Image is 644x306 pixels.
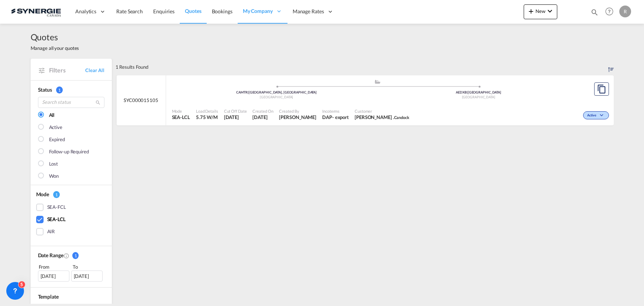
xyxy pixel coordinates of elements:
[49,148,89,156] div: Follow-up Required
[63,253,69,259] md-icon: Created On
[590,8,599,16] md-icon: icon-magnify
[49,173,59,180] div: Won
[185,8,201,14] span: Quotes
[38,293,59,300] span: Template
[619,6,631,17] div: R
[47,228,55,235] div: AIR
[527,8,554,14] span: New
[332,114,349,120] div: - export
[53,191,60,198] span: 1
[31,31,79,43] span: Quotes
[124,97,158,103] span: SYC000015105
[260,95,293,99] span: [GEOGRAPHIC_DATA]
[603,5,616,18] span: Help
[36,191,49,197] span: Mode
[394,115,409,120] span: Candock
[172,114,190,120] span: SEA-LCL
[545,7,554,16] md-icon: icon-chevron-down
[49,66,86,74] span: Filters
[49,160,58,168] div: Lost
[603,5,619,18] div: Help
[248,90,249,94] span: |
[594,82,609,96] button: Copy Quote
[49,136,65,143] div: Expired
[279,114,316,120] span: Adriana Groposila
[11,3,61,20] img: 1f56c880d42311ef80fc7dca854c8e59.png
[196,108,218,114] span: Load Details
[252,114,273,120] span: 26 Sep 2025
[224,114,247,120] span: 26 Sep 2025
[587,113,598,118] span: Active
[279,108,316,114] span: Created By
[56,86,63,93] span: 1
[49,112,55,119] div: All
[116,8,143,14] span: Rate Search
[467,90,468,94] span: |
[153,8,175,14] span: Enquiries
[85,67,104,74] a: Clear All
[38,263,70,271] div: From
[38,86,104,93] div: Status 1
[322,114,332,120] div: DAP
[47,216,66,223] div: SEA-LCL
[243,7,273,15] span: My Company
[597,85,606,93] md-icon: assets/icons/custom/copyQuote.svg
[590,8,599,19] div: icon-magnify
[212,8,233,14] span: Bookings
[196,114,218,120] span: 5.75 W/M
[36,228,106,235] md-checkbox: AIR
[38,97,104,108] input: Search status
[75,8,96,15] span: Analytics
[456,90,501,94] span: AEDXB [GEOGRAPHIC_DATA]
[373,80,382,84] md-icon: assets/icons/custom/ship-fill.svg
[355,108,409,114] span: Customer
[252,108,273,114] span: Created On
[236,90,317,94] span: CAMTR [GEOGRAPHIC_DATA], [GEOGRAPHIC_DATA]
[608,59,614,75] div: Sort by: Created On
[72,263,104,271] div: To
[117,75,614,126] div: SYC000015105 assets/icons/custom/ship-fill.svgassets/icons/custom/roll-o-plane.svgOriginMontreal,...
[172,108,190,114] span: Mode
[224,108,247,114] span: Cut Off Date
[72,252,79,259] span: 1
[38,86,52,93] span: Status
[355,114,409,120] span: Samantha . Candock
[527,7,535,16] md-icon: icon-plus 400-fg
[47,204,66,211] div: SEA-FCL
[462,95,495,99] span: [GEOGRAPHIC_DATA]
[322,108,349,114] span: Incoterms
[524,4,557,19] button: icon-plus 400-fgNewicon-chevron-down
[583,111,609,119] div: Change Status Here
[116,59,149,75] div: 1 Results Found
[31,45,79,51] span: Manage all your quotes
[38,263,104,282] span: From To [DATE][DATE]
[95,100,101,105] md-icon: icon-magnify
[36,204,106,211] md-checkbox: SEA-FCL
[598,113,607,118] md-icon: icon-chevron-down
[38,252,63,258] span: Date Range
[36,216,106,223] md-checkbox: SEA-LCL
[38,271,69,282] div: [DATE]
[49,124,62,131] div: Active
[71,271,103,282] div: [DATE]
[293,8,324,15] span: Manage Rates
[322,114,349,120] div: DAP export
